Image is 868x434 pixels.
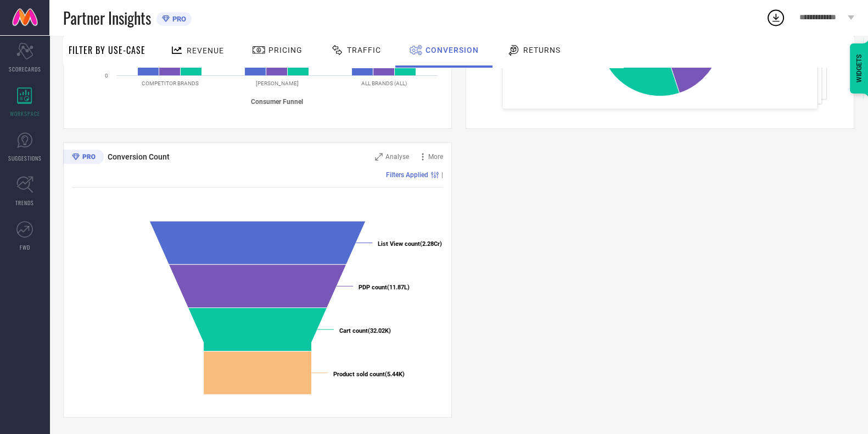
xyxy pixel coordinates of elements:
[441,171,443,179] span: |
[385,153,409,161] span: Analyse
[20,243,30,251] span: FWD
[8,154,42,162] span: SUGGESTIONS
[69,43,145,57] span: Filter By Use-Case
[347,46,381,54] span: Traffic
[142,80,199,86] text: COMPETITOR BRANDS
[378,240,420,248] tspan: List View count
[251,97,303,105] tspan: Consumer Funnel
[386,171,428,179] span: Filters Applied
[378,240,442,248] text: (2.28Cr)
[10,109,40,118] span: WORKSPACE
[108,152,170,161] span: Conversion Count
[339,327,368,334] tspan: Cart count
[333,371,405,378] text: (5.44K)
[256,80,299,86] text: [PERSON_NAME]
[359,284,387,291] tspan: PDP count
[333,371,385,378] tspan: Product sold count
[339,327,391,334] text: (32.02K)
[425,46,479,54] span: Conversion
[9,65,41,73] span: SCORECARDS
[187,46,224,55] span: Revenue
[428,153,443,161] span: More
[15,199,34,207] span: TRENDS
[361,80,407,86] text: ALL BRANDS (ALL)
[105,73,108,79] text: 0
[63,150,104,166] div: Premium
[375,153,383,161] svg: Zoom
[170,15,186,23] span: PRO
[523,46,561,54] span: Returns
[359,284,410,291] text: (11.87L)
[268,46,303,54] span: Pricing
[63,7,151,29] span: Partner Insights
[766,8,786,28] div: Open download list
